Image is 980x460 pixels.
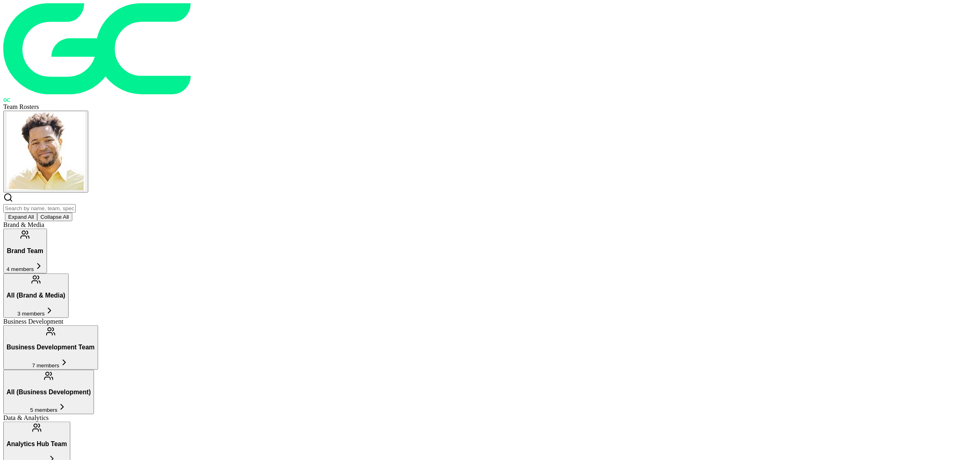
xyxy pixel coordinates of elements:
button: Business Development Team7 members [3,325,98,370]
span: Business Development [3,318,63,325]
span: 4 members [7,266,34,272]
button: Expand All [5,213,37,221]
h3: Brand Team [7,247,44,255]
button: All (Business Development)5 members [3,370,94,414]
input: Search by name, team, specialty, or title... [3,204,76,213]
button: All (Brand & Media)3 members [3,273,69,318]
span: Brand & Media [3,221,44,228]
span: Data & Analytics [3,414,49,421]
h3: Analytics Hub Team [7,440,67,448]
h3: All (Business Development) [7,389,91,396]
span: 5 members [30,407,58,413]
button: Collapse All [37,213,72,221]
button: Brand Team4 members [3,229,47,273]
span: 7 members [32,362,59,369]
span: 3 members [18,311,45,317]
span: Team Rosters [3,103,39,110]
h3: Business Development Team [7,344,95,351]
h3: All (Brand & Media) [7,292,65,299]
